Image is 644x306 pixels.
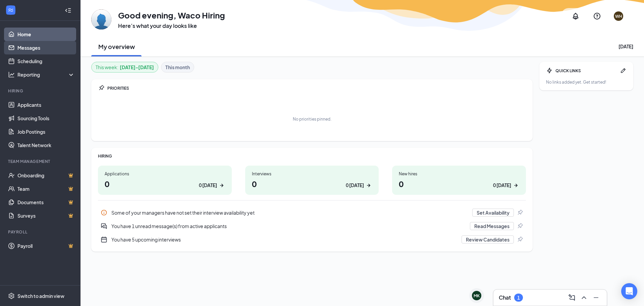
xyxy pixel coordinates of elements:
div: You have 5 upcoming interviews [111,236,458,243]
a: Talent Network [17,138,75,152]
a: New hires00 [DATE]ArrowRight [392,166,526,195]
div: You have 5 upcoming interviews [98,233,526,246]
a: OnboardingCrown [17,169,75,182]
svg: Info [101,209,107,216]
div: Reporting [17,71,75,78]
div: Switch to admin view [17,293,64,299]
div: You have 1 unread message(s) from active applicants [98,219,526,233]
div: PRIORITIES [107,85,526,91]
div: No priorities pinned. [293,116,331,122]
svg: ComposeMessage [568,294,576,302]
svg: Pin [98,85,105,91]
svg: Notifications [572,12,580,20]
div: MK [474,293,480,299]
div: Team Management [8,159,73,164]
a: Job Postings [17,125,75,138]
a: Home [17,28,75,41]
h3: Chat [499,294,511,301]
div: HIRING [98,153,526,159]
svg: ArrowRight [218,182,225,189]
a: SurveysCrown [17,209,75,222]
a: CalendarNewYou have 5 upcoming interviewsReview CandidatesPin [98,233,526,246]
div: This week : [96,63,154,71]
div: 0 [DATE] [493,182,511,189]
div: Hiring [8,88,73,94]
div: Payroll [8,229,73,235]
a: Interviews00 [DATE]ArrowRight [245,166,379,195]
h3: Here’s what your day looks like [118,22,225,30]
h1: 0 [252,178,372,189]
button: ComposeMessage [567,292,577,303]
div: You have 1 unread message(s) from active applicants [111,223,466,229]
h1: 0 [105,178,225,189]
div: Interviews [252,171,372,177]
svg: Bolt [546,67,553,74]
b: [DATE] - [DATE] [120,63,154,71]
h1: 0 [399,178,519,189]
div: Applications [105,171,225,177]
a: DocumentsCrown [17,195,75,209]
svg: CalendarNew [101,236,107,243]
a: TeamCrown [17,182,75,195]
div: QUICK LINKS [555,68,617,74]
svg: ChevronUp [580,294,588,302]
svg: Settings [8,293,15,299]
a: PayrollCrown [17,239,75,253]
b: This month [165,63,190,71]
div: Some of your managers have not set their interview availability yet [98,206,526,219]
div: 1 [517,295,520,301]
svg: ArrowRight [513,182,519,189]
svg: Minimize [592,294,600,302]
div: Some of your managers have not set their interview availability yet [111,209,468,216]
svg: DoubleChatActive [101,223,107,229]
a: Applications00 [DATE]ArrowRight [98,166,232,195]
div: 0 [DATE] [346,182,364,189]
div: [DATE] [619,43,633,50]
svg: ArrowRight [365,182,372,189]
div: WH [615,13,622,19]
button: Minimize [591,292,601,303]
a: Messages [17,41,75,54]
h2: My overview [98,42,135,51]
svg: WorkstreamLogo [7,7,14,13]
a: Scheduling [17,54,75,68]
button: Read Messages [470,222,514,230]
a: InfoSome of your managers have not set their interview availability yetSet AvailabilityPin [98,206,526,219]
h1: Good evening, Waco Hiring [118,9,225,21]
button: ChevronUp [579,292,589,303]
svg: QuestionInfo [593,12,601,20]
div: 0 [DATE] [199,182,217,189]
div: Open Intercom Messenger [621,283,637,299]
button: Set Availability [472,209,514,217]
svg: Analysis [8,71,15,78]
svg: Pin [517,236,523,243]
svg: Pen [620,67,627,74]
svg: Collapse [65,7,71,14]
div: No links added yet. Get started! [546,79,627,85]
img: Waco Hiring [91,9,111,30]
a: Sourcing Tools [17,112,75,125]
div: New hires [399,171,519,177]
button: Review Candidates [462,235,514,244]
svg: Pin [517,209,523,216]
a: DoubleChatActiveYou have 1 unread message(s) from active applicantsRead MessagesPin [98,219,526,233]
a: Applicants [17,98,75,112]
svg: Pin [517,223,523,229]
